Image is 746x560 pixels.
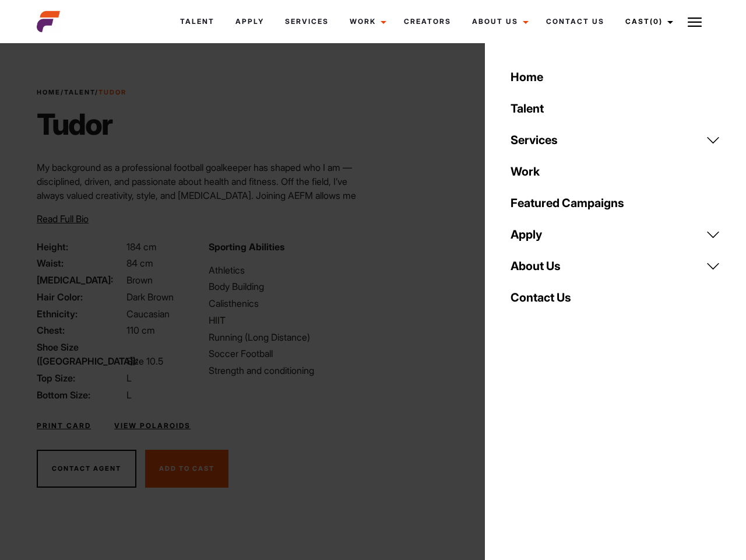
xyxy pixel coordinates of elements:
a: Featured Campaigns [504,187,727,219]
a: Contact Us [536,6,615,37]
span: (0) [650,17,663,26]
span: Height: [37,240,124,254]
span: 84 cm [126,257,153,269]
li: Strength and conditioning [209,363,366,377]
span: Ethnicity: [37,307,124,321]
li: Running (Long Distance) [209,330,366,344]
a: Services [275,6,339,37]
li: Athletics [209,263,366,277]
button: Add To Cast [145,450,228,488]
span: Read Full Bio [37,213,89,225]
a: Work [339,6,393,37]
h1: Tudor [37,107,126,142]
p: My background as a professional football goalkeeper has shaped who I am — disciplined, driven, an... [37,160,366,230]
span: Shoe Size ([GEOGRAPHIC_DATA]): [37,340,124,368]
span: Add To Cast [159,464,214,473]
a: Apply [504,219,727,250]
a: Apply [225,6,275,37]
a: About Us [504,250,727,282]
span: / / [37,87,126,97]
li: Calisthenics [209,296,366,310]
a: Cast(0) [615,6,680,37]
span: Caucasian [126,308,170,320]
a: Home [504,61,727,93]
span: Size 10.5 [126,355,163,367]
a: View Polaroids [114,421,191,431]
span: Waist: [37,256,124,270]
span: L [126,389,132,401]
span: 184 cm [126,241,157,253]
li: Body Building [209,279,366,293]
a: Home [37,88,61,96]
span: Dark Brown [126,291,174,303]
a: About Us [462,6,536,37]
img: Burger icon [688,15,702,29]
a: Creators [393,6,462,37]
a: Services [504,124,727,156]
span: Bottom Size: [37,388,124,402]
span: Brown [126,274,153,286]
a: Print Card [37,421,91,431]
a: Talent [64,88,95,96]
span: Top Size: [37,371,124,385]
a: Contact Us [504,282,727,313]
span: L [126,372,132,384]
li: Soccer Football [209,346,366,360]
video: Your browser does not support the video tag. [401,75,684,428]
button: Read Full Bio [37,212,89,226]
span: Hair Color: [37,290,124,304]
button: Contact Agent [37,450,136,488]
img: cropped-aefm-brand-fav-22-square.png [37,10,60,33]
li: HIIT [209,313,366,327]
a: Talent [170,6,225,37]
a: Talent [504,93,727,124]
span: [MEDICAL_DATA]: [37,273,124,287]
span: Chest: [37,323,124,337]
span: 110 cm [126,324,155,336]
a: Work [504,156,727,187]
strong: Tudor [98,88,126,96]
strong: Sporting Abilities [209,241,284,253]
